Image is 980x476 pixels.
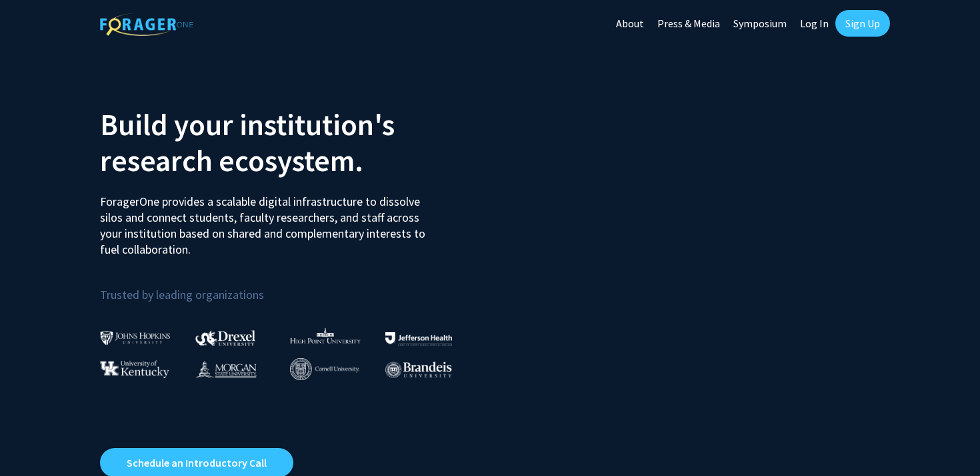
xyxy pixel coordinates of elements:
p: ForagerOne provides a scalable digital infrastructure to dissolve silos and connect students, fac... [100,184,435,258]
img: Thomas Jefferson University [385,332,452,345]
img: University of Kentucky [100,360,169,378]
img: High Point University [290,328,361,344]
h2: Build your institution's research ecosystem. [100,107,480,178]
img: Drexel University [195,330,255,346]
img: Brandeis University [385,361,452,378]
img: Cornell University [290,358,359,380]
img: ForagerOne Logo [100,13,193,36]
p: Trusted by leading organizations [100,268,480,305]
img: Morgan State University [195,360,257,377]
img: Johns Hopkins University [100,331,171,345]
a: Sign Up [835,10,890,37]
